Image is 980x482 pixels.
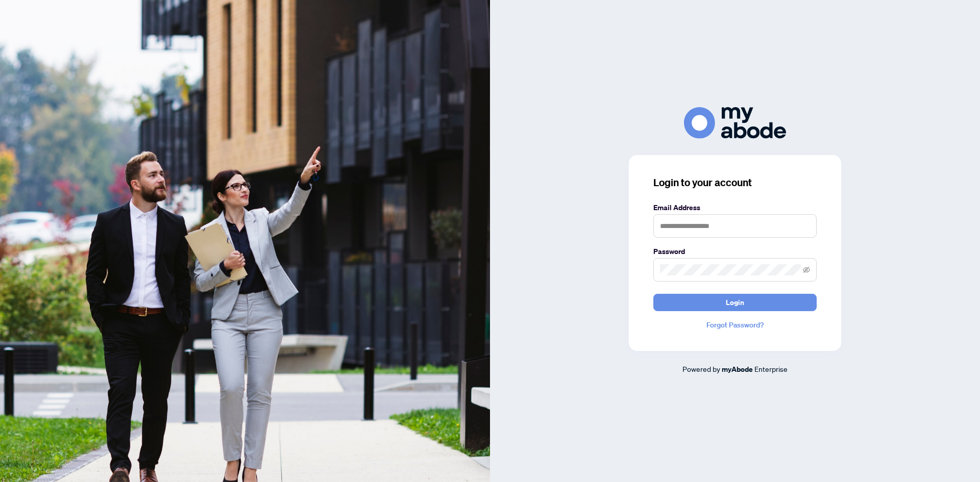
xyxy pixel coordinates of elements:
label: Password [653,246,817,257]
label: Email Address [653,202,817,213]
span: Login [726,294,744,311]
span: eye-invisible [803,266,810,273]
span: Powered by [682,364,720,373]
span: Enterprise [754,364,788,373]
a: Forgot Password? [653,319,817,331]
img: ma-logo [684,107,786,138]
h3: Login to your account [653,175,817,190]
a: myAbode [722,364,753,375]
button: Login [653,294,817,311]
